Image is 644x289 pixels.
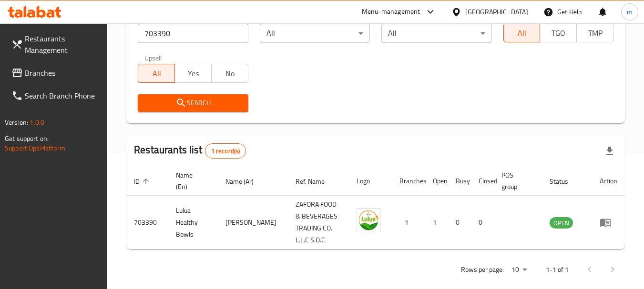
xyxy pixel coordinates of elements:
span: No [215,67,245,80]
td: ZAFORA FOOD & BEVERAGES TRADING CO. L.L.C S.O.C [288,196,349,249]
span: m [627,7,633,17]
p: 1-1 of 1 [546,264,569,276]
button: Search [138,94,248,112]
div: OPEN [550,217,573,229]
a: Branches [4,61,108,84]
span: Branches [25,67,100,79]
div: All [260,24,370,43]
button: TGO [540,23,577,42]
td: Lulua Healthy Bowls [168,196,218,249]
button: TMP [576,23,613,42]
td: 0 [448,196,471,249]
span: OPEN [550,218,573,229]
a: Restaurants Management [4,27,108,61]
button: No [211,64,248,83]
button: All [503,23,541,42]
button: All [138,64,175,83]
span: TMP [581,26,610,40]
td: 1 [392,196,425,249]
span: POS group [501,169,530,192]
th: Closed [471,167,494,196]
span: Name (En) [176,169,206,192]
div: Export file [598,140,621,162]
p: Rows per page: [461,264,504,276]
span: All [508,26,537,40]
span: Search [145,97,240,109]
div: [GEOGRAPHIC_DATA] [465,7,528,17]
span: All [142,67,171,80]
h2: Restaurants list [134,143,246,159]
label: Upsell [144,54,162,61]
span: Search Branch Phone [25,90,100,101]
div: All [381,24,491,43]
span: ID [134,176,152,187]
td: [PERSON_NAME] [218,196,288,249]
span: Name (Ar) [225,176,266,187]
table: enhanced table [126,167,625,249]
div: Rows per page: [508,263,531,277]
div: Menu-management [362,6,420,18]
img: Lulua Healthy Bowls [357,209,380,232]
div: Total records count [205,143,246,159]
button: Yes [174,64,212,83]
div: Menu [600,217,617,228]
span: Restaurants Management [25,33,100,56]
span: 1.0.0 [30,116,44,129]
td: 0 [471,196,494,249]
th: Busy [448,167,471,196]
td: 703390 [126,196,168,249]
span: Yes [179,67,208,80]
span: Get support on: [5,132,49,145]
span: TGO [544,26,573,40]
span: 1 record(s) [205,147,246,156]
th: Action [592,167,625,196]
th: Open [425,167,448,196]
td: 1 [425,196,448,249]
span: Status [550,176,581,187]
th: Branches [392,167,425,196]
input: Search for restaurant name or ID.. [138,24,248,43]
a: Support.OpsPlatform [5,142,65,154]
span: Ref. Name [296,176,337,187]
span: Version: [5,116,28,129]
th: Logo [349,167,392,196]
a: Search Branch Phone [4,84,108,107]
